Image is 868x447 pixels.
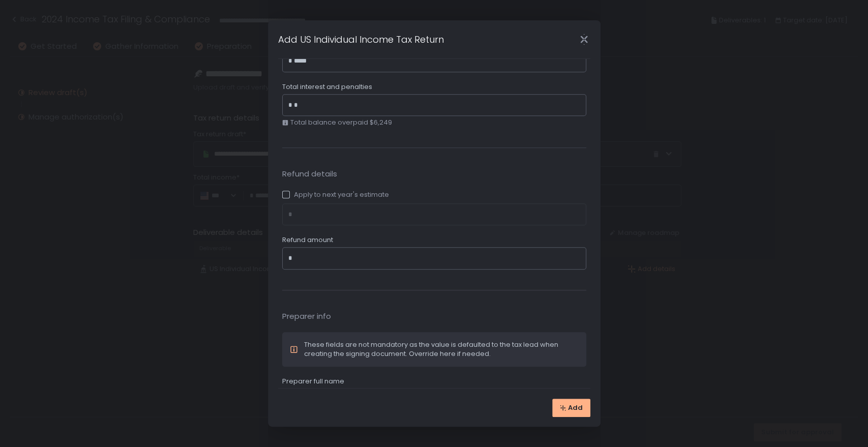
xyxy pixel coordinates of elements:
span: Refund amount [282,235,333,245]
button: Add [552,399,590,417]
span: Preparer info [282,311,586,322]
h1: Add US Individual Income Tax Return [278,33,444,46]
span: Add [568,403,583,412]
span: Total balance overpaid $6,249 [290,118,392,127]
div: These fields are not mandatory as the value is defaulted to the tax lead when creating the signin... [304,340,579,359]
span: Total interest and penalties [282,82,372,92]
span: Preparer full name [282,377,344,386]
div: Close [568,34,601,45]
span: Refund details [282,168,586,180]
